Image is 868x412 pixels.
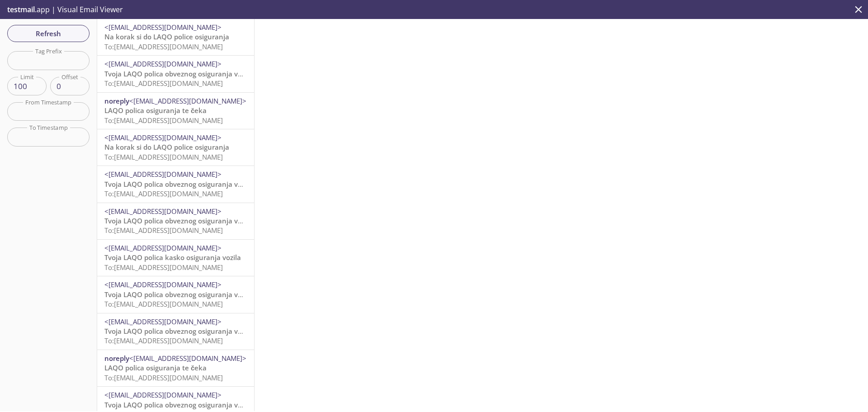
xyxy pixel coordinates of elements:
span: To: [EMAIL_ADDRESS][DOMAIN_NAME] [104,152,223,161]
div: <[EMAIL_ADDRESS][DOMAIN_NAME]>Tvoja LAQO polica obveznog osiguranja vozilaTo:[EMAIL_ADDRESS][DOMA... [97,203,254,239]
div: <[EMAIL_ADDRESS][DOMAIN_NAME]>Tvoja LAQO polica obveznog osiguranja vozilaTo:[EMAIL_ADDRESS][DOMA... [97,56,254,92]
div: <[EMAIL_ADDRESS][DOMAIN_NAME]>Na korak si do LAQO police osiguranjaTo:[EMAIL_ADDRESS][DOMAIN_NAME] [97,129,254,166]
span: Tvoja LAQO polica kasko osiguranja vozila [104,253,241,262]
div: <[EMAIL_ADDRESS][DOMAIN_NAME]>Tvoja LAQO polica obveznog osiguranja vozilaTo:[EMAIL_ADDRESS][DOMA... [97,166,254,202]
span: <[EMAIL_ADDRESS][DOMAIN_NAME]> [129,354,246,363]
span: testmail [7,5,35,14]
span: Tvoja LAQO polica obveznog osiguranja vozila [104,327,253,336]
span: <[EMAIL_ADDRESS][DOMAIN_NAME]> [129,96,246,105]
span: To: [EMAIL_ADDRESS][DOMAIN_NAME] [104,226,223,235]
span: <[EMAIL_ADDRESS][DOMAIN_NAME]> [104,170,222,179]
span: To: [EMAIL_ADDRESS][DOMAIN_NAME] [104,42,223,51]
span: <[EMAIL_ADDRESS][DOMAIN_NAME]> [104,243,222,252]
div: noreply<[EMAIL_ADDRESS][DOMAIN_NAME]>LAQO polica osiguranja te čekaTo:[EMAIL_ADDRESS][DOMAIN_NAME] [97,93,254,129]
span: Tvoja LAQO polica obveznog osiguranja vozila [104,290,253,299]
span: Tvoja LAQO polica obveznog osiguranja vozila [104,180,253,189]
span: To: [EMAIL_ADDRESS][DOMAIN_NAME] [104,373,223,382]
span: noreply [104,354,129,363]
span: To: [EMAIL_ADDRESS][DOMAIN_NAME] [104,263,223,272]
span: To: [EMAIL_ADDRESS][DOMAIN_NAME] [104,116,223,125]
span: <[EMAIL_ADDRESS][DOMAIN_NAME]> [104,133,222,142]
div: <[EMAIL_ADDRESS][DOMAIN_NAME]>Tvoja LAQO polica obveznog osiguranja vozilaTo:[EMAIL_ADDRESS][DOMA... [97,276,254,313]
span: Tvoja LAQO polica obveznog osiguranja vozila [104,69,253,78]
span: Tvoja LAQO polica obveznog osiguranja vozila [104,400,253,409]
span: <[EMAIL_ADDRESS][DOMAIN_NAME]> [104,390,222,399]
span: To: [EMAIL_ADDRESS][DOMAIN_NAME] [104,336,223,345]
span: <[EMAIL_ADDRESS][DOMAIN_NAME]> [104,207,222,216]
span: To: [EMAIL_ADDRESS][DOMAIN_NAME] [104,79,223,88]
span: <[EMAIL_ADDRESS][DOMAIN_NAME]> [104,59,222,68]
div: noreply<[EMAIL_ADDRESS][DOMAIN_NAME]>LAQO polica osiguranja te čekaTo:[EMAIL_ADDRESS][DOMAIN_NAME] [97,350,254,386]
span: Tvoja LAQO polica obveznog osiguranja vozila [104,216,253,225]
span: Refresh [14,28,82,39]
span: LAQO polica osiguranja te čeka [104,106,207,115]
div: <[EMAIL_ADDRESS][DOMAIN_NAME]>Na korak si do LAQO police osiguranjaTo:[EMAIL_ADDRESS][DOMAIN_NAME] [97,19,254,55]
span: <[EMAIL_ADDRESS][DOMAIN_NAME]> [104,280,222,289]
span: LAQO polica osiguranja te čeka [104,363,207,372]
span: noreply [104,96,129,105]
span: <[EMAIL_ADDRESS][DOMAIN_NAME]> [104,23,222,32]
span: To: [EMAIL_ADDRESS][DOMAIN_NAME] [104,189,223,198]
span: Na korak si do LAQO police osiguranja [104,142,229,152]
div: <[EMAIL_ADDRESS][DOMAIN_NAME]>Tvoja LAQO polica kasko osiguranja vozilaTo:[EMAIL_ADDRESS][DOMAIN_... [97,240,254,276]
span: Na korak si do LAQO police osiguranja [104,32,229,41]
div: <[EMAIL_ADDRESS][DOMAIN_NAME]>Tvoja LAQO polica obveznog osiguranja vozilaTo:[EMAIL_ADDRESS][DOMA... [97,313,254,350]
button: Refresh [7,25,90,42]
span: <[EMAIL_ADDRESS][DOMAIN_NAME]> [104,317,222,326]
span: To: [EMAIL_ADDRESS][DOMAIN_NAME] [104,299,223,308]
